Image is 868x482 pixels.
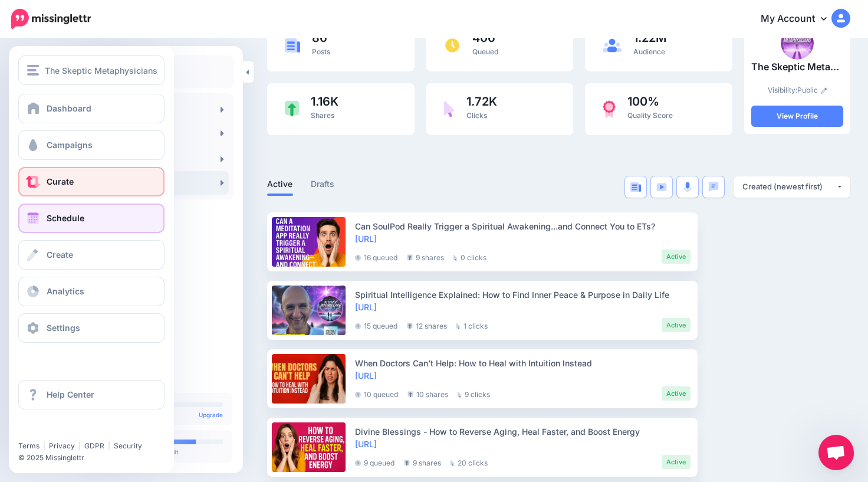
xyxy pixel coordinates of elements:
span: Dashboard [47,103,91,113]
img: pointer-purple.png [444,101,455,117]
li: 15 queued [355,318,397,332]
a: [URL] [355,234,377,244]
img: users-blue.png [603,38,622,53]
li: 0 clicks [453,250,486,264]
span: Campaigns [47,140,93,150]
button: The Skeptic Metaphysicians [18,55,165,85]
li: 12 shares [407,318,447,332]
a: Schedule [18,204,165,233]
img: pointer-grey.png [453,255,458,261]
img: share-green.png [285,101,299,117]
img: pointer-grey.png [451,460,455,466]
div: Open chat [818,435,854,470]
a: Help Center [18,380,165,409]
a: Privacy [49,441,75,450]
a: Settings [18,313,165,343]
li: Active [662,455,691,469]
img: 398694559_755142363325592_1851666557881600205_n-bsa141941_thumb.jpg [781,27,814,60]
span: | [43,441,45,450]
span: 1.72K [466,96,497,107]
a: Curate [18,167,165,196]
span: | [108,441,110,450]
a: Public [797,86,827,94]
li: 10 shares [407,386,448,401]
img: clock.png [444,37,461,54]
li: 9 shares [407,250,444,264]
li: 9 queued [355,455,394,469]
li: 9 shares [404,455,441,469]
a: [URL] [355,439,377,449]
li: Active [662,386,691,401]
img: clock-grey-darker.png [355,460,361,466]
span: | [78,441,81,450]
span: Clicks [466,111,487,120]
span: Queued [472,47,498,56]
span: The Skeptic Metaphysicians [45,64,157,77]
a: Active [267,177,293,191]
img: share-grey.png [407,254,413,261]
a: Terms [18,441,40,450]
a: Dashboard [18,94,165,123]
img: share-grey.png [407,391,413,398]
img: clock-grey-darker.png [355,255,361,261]
img: share-grey.png [407,323,413,329]
p: Visibility: [751,84,843,96]
span: 100% [627,96,673,107]
a: Create [18,240,165,270]
img: Missinglettr [11,9,91,29]
img: clock-grey-darker.png [355,392,361,398]
a: Analytics [18,277,165,306]
img: article-blue.png [285,38,300,52]
span: 1.16K [311,96,338,107]
span: Shares [311,111,334,120]
a: [URL] [355,370,377,381]
img: video-blue.png [656,183,667,191]
a: GDPR [84,441,104,450]
li: © 2025 Missinglettr [18,452,173,464]
span: Settings [47,323,80,333]
img: share-grey.png [404,460,410,466]
a: View Profile [751,106,843,127]
img: menu.png [27,65,39,76]
a: Drafts [311,177,335,191]
span: Help Center [47,389,94,399]
img: microphone.png [683,182,692,192]
img: prize-red.png [603,100,616,118]
li: 9 clicks [458,386,490,401]
li: 20 clicks [451,455,488,469]
li: 1 clicks [456,318,488,332]
span: Posts [312,47,330,56]
span: Curate [47,176,74,186]
span: Audience [633,47,665,56]
img: pointer-grey.png [458,392,462,398]
div: Spiritual Intelligence Explained: How to Find Inner Peace & Purpose in Daily Life [355,288,691,301]
img: pointer-grey.png [456,323,461,329]
a: Security [114,441,142,450]
p: The Skeptic Metaphysicians [751,60,843,75]
span: Quality Score [627,111,673,120]
img: clock-grey-darker.png [355,323,361,329]
img: pencil.png [821,87,827,94]
a: [URL] [355,302,377,312]
span: Schedule [47,213,84,223]
span: Create [47,250,73,260]
iframe: Twitter Follow Button [18,424,110,436]
li: Active [662,250,691,264]
li: 10 queued [355,386,398,401]
span: Analytics [47,286,84,296]
div: When Doctors Can’t Help: How to Heal with Intuition Instead [355,357,691,369]
li: Active [662,318,691,332]
div: Can SoulPod Really Trigger a Spiritual Awakening...and Connect You to ETs? [355,220,691,232]
img: chat-square-blue.png [708,182,719,192]
div: Divine Blessings - How to Reverse Aging, Heal Faster, and Boost Energy [355,425,691,438]
a: My Account [749,5,850,34]
a: Campaigns [18,130,165,160]
div: Created (newest first) [742,181,836,192]
button: Created (newest first) [734,176,850,198]
li: 16 queued [355,250,397,264]
img: article-blue.png [630,182,641,192]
